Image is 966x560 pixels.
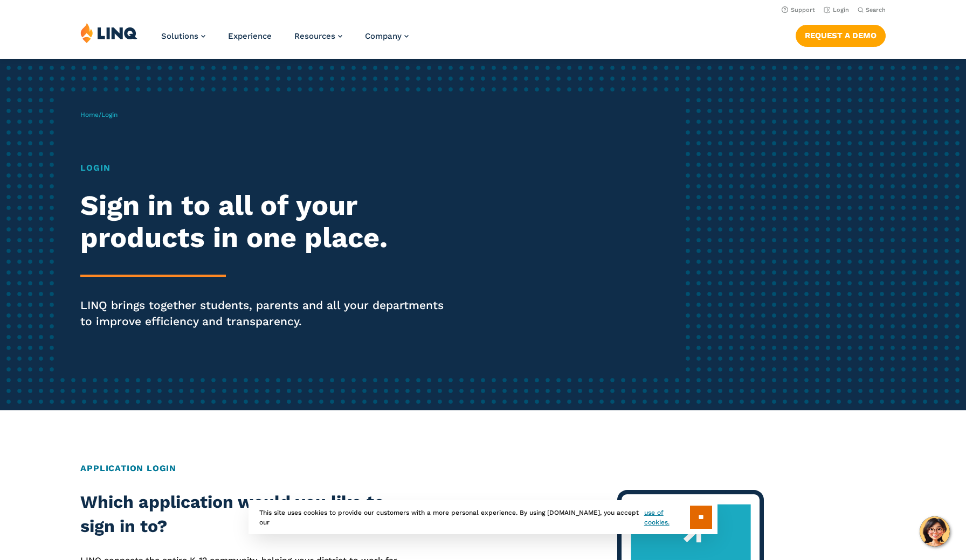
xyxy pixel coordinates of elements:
h2: Which application would you like to sign in to? [80,490,402,539]
span: Resources [294,31,335,41]
h2: Application Login [80,462,885,475]
span: Company [365,31,402,41]
span: Login [101,111,118,118]
a: Solutions [161,31,205,41]
a: Support [782,6,815,13]
h1: Login [80,162,452,174]
a: Home [80,111,99,118]
span: Solutions [161,31,198,41]
a: Company [365,31,409,41]
a: Request a Demo [796,25,886,46]
span: / [80,111,118,118]
a: Login [824,6,849,13]
p: LINQ brings together students, parents and all your departments to improve efficiency and transpa... [80,297,452,330]
img: LINQ | K‑12 Software [80,23,137,43]
h2: Sign in to all of your products in one place. [80,190,452,254]
nav: Primary Navigation [161,23,409,58]
div: This site uses cookies to provide our customers with a more personal experience. By using [DOMAIN... [249,500,717,534]
a: use of cookies. [644,508,690,527]
button: Hello, have a question? Let’s chat. [920,516,950,547]
button: Open Search Bar [858,6,886,14]
nav: Button Navigation [796,23,886,46]
a: Resources [294,31,342,41]
span: Search [866,6,886,13]
a: Experience [228,31,272,41]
